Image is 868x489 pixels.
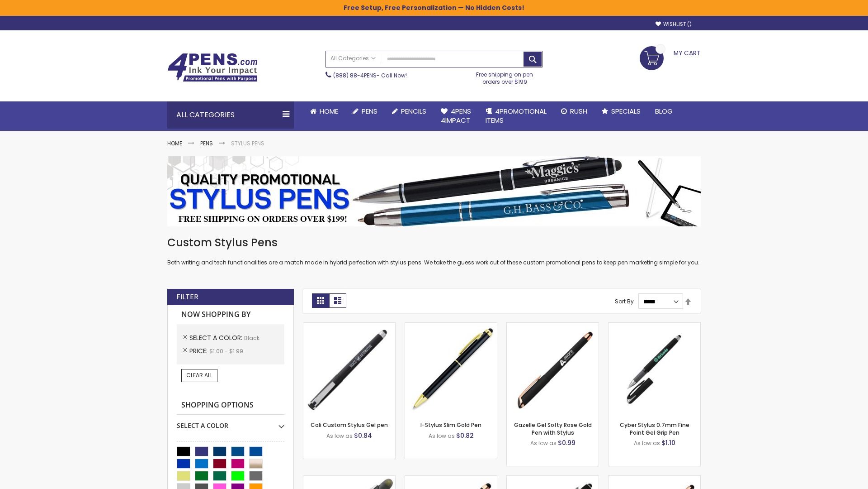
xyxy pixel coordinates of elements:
[530,439,557,447] span: As low as
[167,101,294,129] div: All Categories
[186,371,212,379] span: Clear All
[303,101,345,121] a: Home
[167,53,258,82] img: 4Pens Custom Pens and Promotional Products
[320,106,338,116] span: Home
[611,106,641,116] span: Specials
[420,421,481,429] a: I-Stylus Slim Gold Pen
[167,235,701,250] h1: Custom Stylus Pens
[167,156,701,226] img: Stylus Pens
[177,305,284,324] strong: Now Shopping by
[176,292,198,302] strong: Filter
[594,101,648,121] a: Specials
[514,421,592,436] a: Gazelle Gel Softy Rose Gold Pen with Stylus
[354,431,372,440] span: $0.84
[467,67,543,86] div: Free shipping on pen orders over $199
[330,55,376,62] span: All Categories
[401,106,426,116] span: Pencils
[661,438,675,447] span: $1.10
[634,439,660,447] span: As low as
[405,322,497,330] a: I-Stylus Slim Gold-Black
[333,72,377,79] a: (888) 88-4PENS
[405,323,497,415] img: I-Stylus Slim Gold-Black
[507,322,599,330] a: Gazelle Gel Softy Rose Gold Pen with Stylus-Black
[244,334,259,342] span: Black
[209,347,243,355] span: $1.00 - $1.99
[200,139,213,147] a: Pens
[362,106,377,116] span: Pens
[609,323,700,415] img: Cyber Stylus 0.7mm Fine Point Gel Grip Pen-Black
[177,415,284,430] div: Select A Color
[429,432,455,440] span: As low as
[231,139,264,147] strong: Stylus Pens
[620,421,689,436] a: Cyber Stylus 0.7mm Fine Point Gel Grip Pen
[303,323,395,415] img: Cali Custom Stylus Gel pen-Black
[558,438,576,447] span: $0.99
[570,106,587,116] span: Rush
[405,475,497,483] a: Islander Softy Rose Gold Gel Pen with Stylus-Black
[333,72,407,79] span: - Call Now!
[609,322,700,330] a: Cyber Stylus 0.7mm Fine Point Gel Grip Pen-Black
[648,101,680,121] a: Blog
[312,293,329,308] strong: Grid
[189,346,209,355] span: Price
[167,235,701,267] div: Both writing and tech functionalities are a match made in hybrid perfection with stylus pens. We ...
[486,106,547,125] span: 4PROMOTIONAL ITEMS
[177,396,284,415] strong: Shopping Options
[609,475,700,483] a: Gazelle Gel Softy Rose Gold Pen with Stylus - ColorJet-Black
[303,475,395,483] a: Souvenir® Jalan Highlighter Stylus Pen Combo-Black
[311,421,388,429] a: Cali Custom Stylus Gel pen
[326,51,380,66] a: All Categories
[478,101,554,131] a: 4PROMOTIONALITEMS
[326,432,353,440] span: As low as
[181,369,217,382] a: Clear All
[345,101,385,121] a: Pens
[456,431,474,440] span: $0.82
[385,101,434,121] a: Pencils
[303,322,395,330] a: Cali Custom Stylus Gel pen-Black
[189,333,244,342] span: Select A Color
[441,106,471,125] span: 4Pens 4impact
[615,297,634,305] label: Sort By
[656,21,692,28] a: Wishlist
[434,101,478,131] a: 4Pens4impact
[554,101,594,121] a: Rush
[655,106,673,116] span: Blog
[167,139,182,147] a: Home
[507,323,599,415] img: Gazelle Gel Softy Rose Gold Pen with Stylus-Black
[507,475,599,483] a: Custom Soft Touch® Metal Pens with Stylus-Black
